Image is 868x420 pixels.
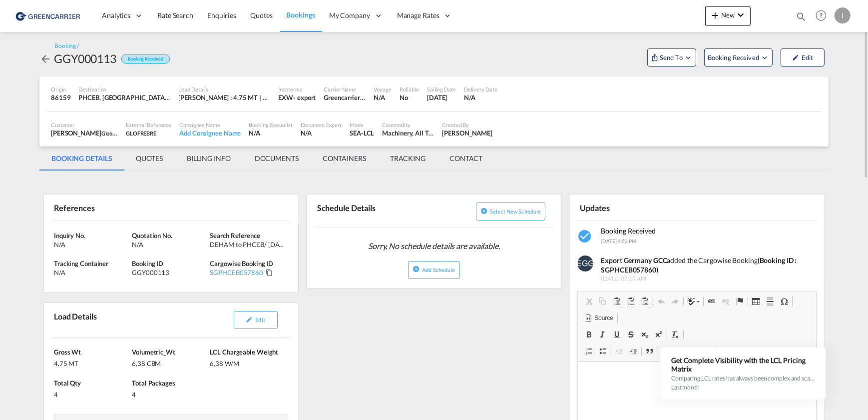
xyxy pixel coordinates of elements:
a: Insert Special Character [777,295,791,308]
div: Rollable [400,85,419,93]
div: EXW [279,93,294,102]
span: Enquiries [207,11,236,19]
span: Manage Rates [397,10,439,20]
md-tab-item: CONTACT [437,146,494,170]
div: Load Details [179,85,271,93]
span: Select new schedule [490,208,541,214]
div: Machinery, All Types [382,128,434,137]
span: Total Packages [132,379,175,387]
a: Anchor [733,295,747,308]
a: Paste as plain text (Ctrl+Shift+V) [624,295,638,308]
span: New [709,11,747,19]
div: [PERSON_NAME] : 4,75 MT | Volumetric Wt : 6,38 CBM | Chargeable Wt : 6,38 W/M [179,93,271,102]
div: Schedule Details [315,198,432,223]
span: Booking Received [601,226,656,235]
div: N/A [464,93,497,102]
md-icon: Click to Copy [266,269,273,276]
span: Volumetric_Wt [132,348,175,356]
span: [DATE] 4:52 PM [601,238,636,244]
div: icon-magnify [796,11,807,26]
a: Unlink [719,295,733,308]
div: I [835,7,851,23]
a: Source [582,311,616,324]
a: Bold (Ctrl+B) [582,328,596,341]
div: Booking Received [121,54,169,64]
md-icon: icon-chevron-down [735,9,747,21]
div: Sailing Date [427,85,456,93]
md-tab-item: CONTAINERS [311,146,378,170]
button: icon-plus-circleSelect new schedule [476,202,545,220]
span: GLOFREBRE [126,130,156,136]
div: N/A [54,268,129,277]
span: Total Qty [54,379,81,387]
div: Incoterms [279,85,316,93]
span: Booking ID [132,259,163,267]
span: Search Reference [210,231,260,239]
div: Delivery Date [464,85,497,93]
div: References [51,198,169,216]
div: Help [813,7,835,25]
img: EUeHj4AAAAAElFTkSuQmCC [577,255,593,271]
div: Booking / [54,42,79,50]
div: 4,75 MT [54,356,129,368]
span: Send To [659,52,684,62]
span: Quotes [250,11,272,19]
div: SGPHCEB057860 [210,268,263,277]
div: N/A [249,128,292,137]
span: Sorry, No schedule details are available. [364,236,504,255]
div: added the Cargowise Booking [601,255,809,275]
span: Quotation No. [132,231,172,239]
div: 4 [54,387,129,399]
md-tab-item: BOOKING DETAILS [39,146,124,170]
a: Increase Indent [626,344,640,357]
a: Copy (Ctrl+C) [596,295,610,308]
div: Commodity [382,121,434,128]
div: Origin [51,85,71,93]
span: Inquiry No. [54,231,85,239]
div: 20 Sep 2025 [427,93,456,102]
div: icon-arrow-left [39,50,54,66]
a: Italic (Ctrl+I) [596,328,610,341]
md-tab-item: DOCUMENTS [243,146,311,170]
a: Redo (Ctrl+Y) [668,295,682,308]
md-tab-item: TRACKING [378,146,437,170]
div: Destination [79,85,171,93]
div: GGY000113 [132,268,207,277]
span: Help [813,7,830,24]
a: Remove Format [668,328,682,341]
div: No [400,93,419,102]
a: Paste from Word [638,295,652,308]
div: Consignee Name [179,121,241,128]
a: Strikethrough [624,328,638,341]
div: 6,38 W/M [210,356,285,368]
div: DEHAM to PHCEB/ 20 September, 2025 [210,240,285,249]
button: icon-plus-circleAdd Schedule [408,261,459,279]
a: Cut (Ctrl+X) [582,295,596,308]
div: Updates [577,198,695,216]
md-tab-item: BILLING INFO [175,146,243,170]
div: N/A [132,240,207,249]
div: Load Details [51,307,101,333]
div: - export [293,93,316,102]
span: LCL Chargeable Weight [210,348,278,356]
a: Undo (Ctrl+Z) [654,295,668,308]
span: Source [593,314,613,322]
a: Block Quote [643,344,657,357]
md-icon: icon-pencil [246,316,253,323]
a: Paste (Ctrl+V) [610,295,624,308]
md-pagination-wrapper: Use the left and right arrow keys to navigate between tabs [39,146,494,170]
md-icon: icon-magnify [796,11,807,22]
button: Open demo menu [704,48,773,66]
div: Greencarrier Consolidators [324,93,366,102]
div: Created By [442,121,492,128]
span: Rate Search [157,11,193,19]
a: Insert/Remove Numbered List [582,344,596,357]
md-icon: icon-plus-circle [413,265,420,272]
div: PHCEB, Cebu, Philippines, South East Asia, Asia Pacific [79,93,171,102]
div: Customer [51,121,118,128]
md-tab-item: QUOTES [124,146,175,170]
button: icon-pencilEdit [781,48,825,66]
a: Insert/Remove Bulleted List [596,344,610,357]
div: 86159 [51,93,71,102]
